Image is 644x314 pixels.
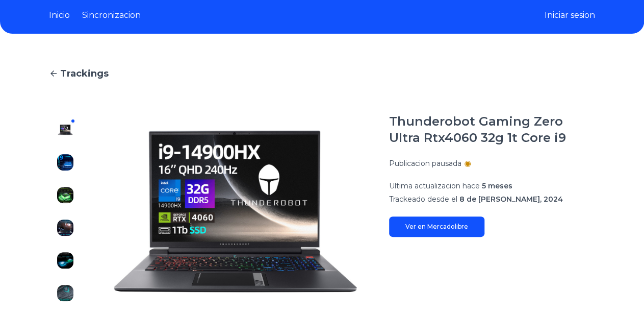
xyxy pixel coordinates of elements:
[389,113,595,146] h1: Thunderobot Gaming Zero Ultra Rtx4060 32g 1t Core i9
[389,158,461,168] p: Publicacion pausada
[57,154,73,171] img: Thunderobot Gaming Zero Ultra Rtx4060 32g 1t Core i9
[57,122,73,138] img: Thunderobot Gaming Zero Ultra Rtx4060 32g 1t Core i9
[389,216,484,237] a: Ver en Mercadolibre
[389,195,457,204] span: Trackeado desde el
[49,66,595,81] a: Trackings
[49,9,70,21] a: Inicio
[102,113,369,309] img: Thunderobot Gaming Zero Ultra Rtx4060 32g 1t Core i9
[389,181,480,190] span: Ultima actualizacion hace
[482,181,512,190] span: 5 meses
[57,285,73,301] img: Thunderobot Gaming Zero Ultra Rtx4060 32g 1t Core i9
[82,9,141,21] a: Sincronizacion
[57,187,73,203] img: Thunderobot Gaming Zero Ultra Rtx4060 32g 1t Core i9
[57,252,73,269] img: Thunderobot Gaming Zero Ultra Rtx4060 32g 1t Core i9
[57,220,73,236] img: Thunderobot Gaming Zero Ultra Rtx4060 32g 1t Core i9
[545,9,595,21] button: Iniciar sesion
[60,66,109,81] span: Trackings
[459,195,563,204] span: 8 de [PERSON_NAME], 2024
